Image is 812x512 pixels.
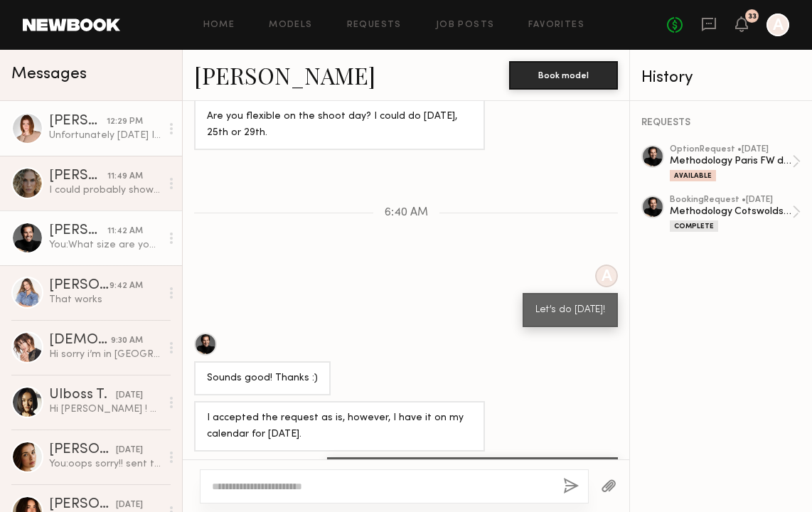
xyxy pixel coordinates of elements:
[49,388,116,402] div: Ulboss T.
[670,205,792,218] div: Methodology Cotswolds Shoot
[385,207,428,219] span: 6:40 AM
[670,196,801,232] a: bookingRequest •[DATE]Methodology Cotswolds ShootComplete
[107,170,143,183] div: 11:49 AM
[207,410,472,443] div: I accepted the request as is, however, I have it on my calendar for [DATE].
[509,61,618,90] button: Book model
[203,21,235,30] a: Home
[49,498,116,512] div: [PERSON_NAME]
[670,145,792,154] div: option Request • [DATE]
[111,334,143,348] div: 9:30 AM
[49,293,161,306] div: That works
[509,68,618,80] a: Book model
[748,13,757,21] div: 33
[436,21,495,30] a: Job Posts
[641,70,801,86] div: History
[49,334,111,348] div: [DEMOGRAPHIC_DATA][PERSON_NAME]
[528,21,584,30] a: Favorites
[49,279,109,293] div: [PERSON_NAME]
[670,145,801,181] a: optionRequest •[DATE]Methodology Paris FW dropAvailable
[116,444,143,457] div: [DATE]
[670,170,716,181] div: Available
[49,183,161,197] div: I could probably show up to you, where would the location be?
[49,129,161,142] div: Unfortunately [DATE] I have another shoot is there another day available?
[49,169,107,183] div: [PERSON_NAME]
[11,66,87,82] span: Messages
[49,443,116,457] div: [PERSON_NAME]
[670,220,718,232] div: Complete
[641,118,801,128] div: REQUESTS
[207,109,472,142] div: Are you flexible on the shoot day? I could do [DATE], 25th or 29th.
[535,302,605,319] div: Let’s do [DATE]!
[670,196,792,205] div: booking Request • [DATE]
[207,370,318,387] div: Sounds good! Thanks :)
[109,279,143,293] div: 9:42 AM
[49,114,107,129] div: [PERSON_NAME]
[107,225,143,238] div: 11:42 AM
[49,238,161,252] div: You: What size are you in [GEOGRAPHIC_DATA] again? thanks!
[766,14,789,36] a: A
[107,115,143,129] div: 12:29 PM
[269,21,312,30] a: Models
[347,21,402,30] a: Requests
[49,348,161,361] div: Hi sorry i’m in [GEOGRAPHIC_DATA] until the 28th. I would love to in the future.
[116,498,143,512] div: [DATE]
[116,389,143,402] div: [DATE]
[49,402,161,416] div: Hi [PERSON_NAME] ! Sorry for delay , my work schedule got changed last week however I was able to...
[49,457,161,471] div: You: oops sorry!! sent to other address!
[49,224,107,238] div: [PERSON_NAME]
[194,60,375,90] a: [PERSON_NAME]
[670,154,792,168] div: Methodology Paris FW drop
